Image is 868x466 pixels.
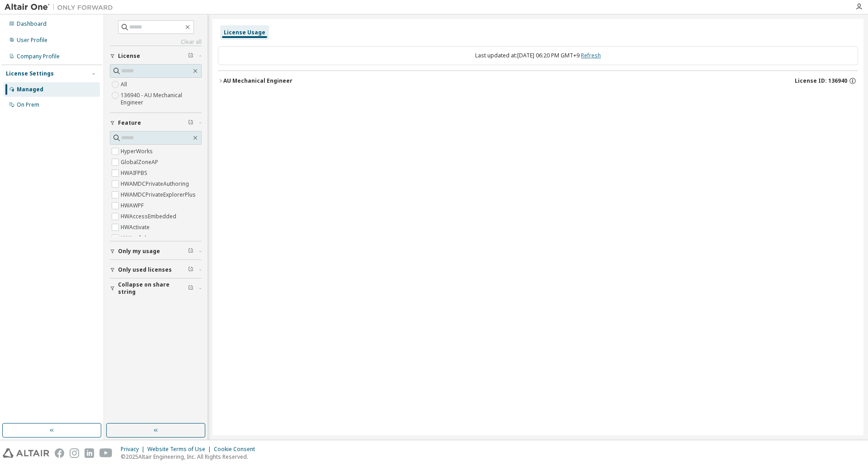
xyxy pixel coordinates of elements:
img: instagram.svg [70,448,79,458]
div: Privacy [121,446,147,453]
span: Clear filter [188,248,193,255]
span: Clear filter [188,119,193,127]
label: HyperWorks [121,146,155,157]
span: Clear filter [188,266,193,273]
span: License ID: 136940 [795,77,847,85]
button: AU Mechanical EngineerLicense ID: 136940 [218,71,858,91]
p: © 2025 Altair Engineering, Inc. All Rights Reserved. [121,453,260,461]
img: facebook.svg [55,448,64,458]
label: HWAMDCPrivateExplorerPlus [121,189,198,200]
img: altair_logo.svg [3,448,49,458]
label: HWAWPF [121,200,146,211]
div: User Profile [17,37,47,44]
a: Refresh [581,52,601,59]
span: Clear filter [188,52,193,60]
div: Company Profile [17,53,60,60]
label: HWAcufwh [121,233,150,244]
button: Only used licenses [110,260,202,280]
label: All [121,79,129,90]
span: Clear filter [188,285,193,292]
div: On Prem [17,101,39,108]
div: License Usage [224,29,265,36]
div: Dashboard [17,20,47,28]
span: License [118,52,140,60]
label: HWAIFPBS [121,168,149,179]
label: GlobalZoneAP [121,157,160,168]
button: Only my usage [110,241,202,261]
div: License Settings [6,70,54,77]
a: Clear all [110,38,202,46]
label: HWAccessEmbedded [121,211,178,222]
img: Altair One [5,3,118,12]
span: Collapse on share string [118,281,188,296]
button: License [110,46,202,66]
button: Feature [110,113,202,133]
div: Managed [17,86,43,93]
label: 136940 - AU Mechanical Engineer [121,90,202,108]
label: HWActivate [121,222,151,233]
div: AU Mechanical Engineer [223,77,292,85]
div: Cookie Consent [214,446,260,453]
button: Collapse on share string [110,278,202,298]
div: Last updated at: [DATE] 06:20 PM GMT+9 [218,46,858,65]
span: Only my usage [118,248,160,255]
img: linkedin.svg [85,448,94,458]
img: youtube.svg [99,448,113,458]
span: Only used licenses [118,266,172,273]
label: HWAMDCPrivateAuthoring [121,179,191,189]
span: Feature [118,119,141,127]
div: Website Terms of Use [147,446,214,453]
